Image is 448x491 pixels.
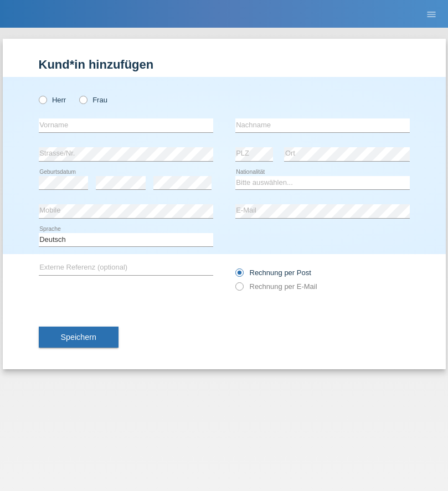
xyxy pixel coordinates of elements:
[39,58,410,71] h1: Kund*in hinzufügen
[235,282,243,296] input: Rechnung per E-Mail
[235,268,311,277] label: Rechnung per Post
[39,96,46,103] input: Herr
[79,96,107,104] label: Frau
[420,11,442,17] a: menu
[39,327,119,348] button: Speichern
[235,282,317,291] label: Rechnung per E-Mail
[61,333,96,342] span: Speichern
[235,268,243,282] input: Rechnung per Post
[426,9,437,20] i: menu
[39,96,66,104] label: Herr
[79,96,86,103] input: Frau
